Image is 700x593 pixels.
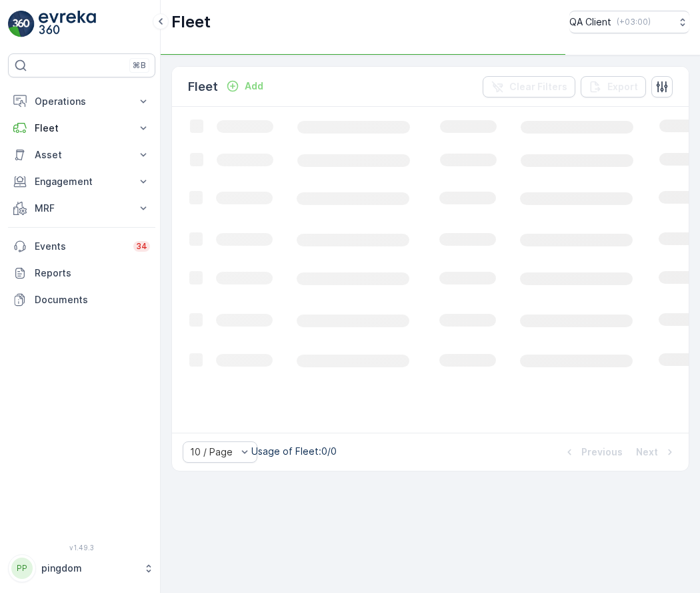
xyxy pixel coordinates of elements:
[8,11,35,37] img: logo
[617,17,651,27] p: ( +03:00 )
[136,241,147,252] p: 34
[8,554,155,582] button: PPpingdom
[35,293,150,307] p: Documents
[8,142,155,168] button: Asset
[133,60,146,71] p: ⌘B
[8,168,155,195] button: Engagement
[509,80,567,93] p: Clear Filters
[35,122,129,135] p: Fleet
[35,175,129,188] p: Engagement
[8,286,155,313] a: Documents
[581,76,646,97] button: Export
[8,115,155,142] button: Fleet
[8,260,155,286] a: Reports
[35,266,150,280] p: Reports
[635,444,678,460] button: Next
[35,240,125,253] p: Events
[171,11,211,33] p: Fleet
[41,562,137,575] p: pingdom
[561,444,624,460] button: Previous
[581,445,623,459] p: Previous
[8,544,155,552] span: v 1.49.3
[483,76,575,97] button: Clear Filters
[245,79,263,93] p: Add
[221,78,269,94] button: Add
[8,233,155,260] a: Events34
[569,11,689,33] button: QA Client(+03:00)
[35,202,129,215] p: MRF
[8,88,155,115] button: Operations
[607,80,638,93] p: Export
[11,558,33,579] div: PP
[8,195,155,222] button: MRF
[35,148,129,162] p: Asset
[636,445,658,459] p: Next
[188,77,218,96] p: Fleet
[569,15,611,29] p: QA Client
[35,95,129,108] p: Operations
[251,445,337,458] p: Usage of Fleet : 0/0
[39,11,96,37] img: logo_light-DOdMpM7g.png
